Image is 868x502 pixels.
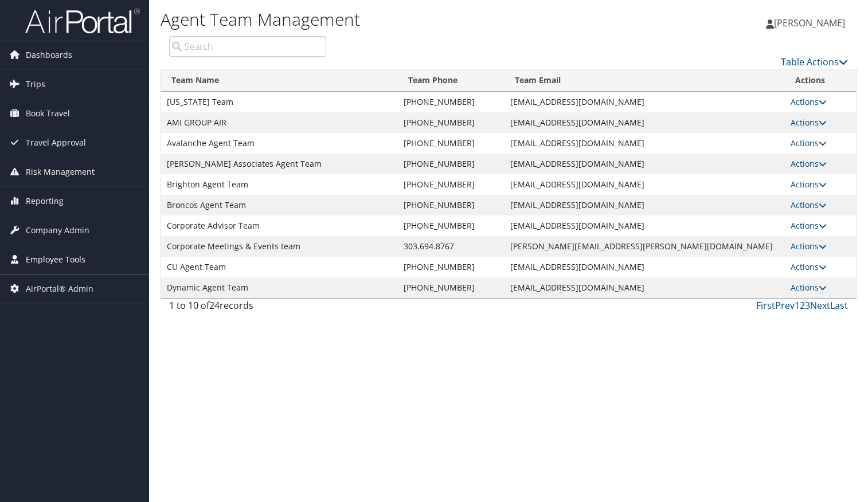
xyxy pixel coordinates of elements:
[791,261,827,272] a: Actions
[161,7,624,32] h1: Agent Team Management
[161,277,398,298] td: Dynamic Agent Team
[505,195,785,215] td: [EMAIL_ADDRESS][DOMAIN_NAME]
[26,158,95,186] span: Risk Management
[161,154,398,174] td: [PERSON_NAME] Associates Agent Team
[756,299,775,312] a: First
[505,112,785,133] td: [EMAIL_ADDRESS][DOMAIN_NAME]
[791,220,827,231] a: Actions
[398,92,505,112] td: [PHONE_NUMBER]
[774,17,845,29] span: [PERSON_NAME]
[161,69,398,92] th: Team Name: activate to sort column descending
[505,69,785,92] th: Team Email: activate to sort column ascending
[791,158,827,169] a: Actions
[791,96,827,107] a: Actions
[161,257,398,277] td: CU Agent Team
[26,128,86,157] span: Travel Approval
[505,92,785,112] td: [EMAIL_ADDRESS][DOMAIN_NAME]
[26,41,72,69] span: Dashboards
[398,195,505,215] td: [PHONE_NUMBER]
[161,133,398,154] td: Avalanche Agent Team
[169,299,326,318] div: 1 to 10 of records
[209,299,220,312] span: 24
[791,282,827,293] a: Actions
[775,299,795,312] a: Prev
[791,241,827,252] a: Actions
[398,133,505,154] td: [PHONE_NUMBER]
[26,274,93,303] span: AirPortal® Admin
[805,299,810,312] a: 3
[398,257,505,277] td: [PHONE_NUMBER]
[830,299,848,312] a: Last
[161,92,398,112] td: [US_STATE] Team
[505,215,785,236] td: [EMAIL_ADDRESS][DOMAIN_NAME]
[785,69,856,92] th: Actions
[810,299,830,312] a: Next
[398,69,505,92] th: Team Phone: activate to sort column ascending
[505,236,785,257] td: [PERSON_NAME][EMAIL_ADDRESS][PERSON_NAME][DOMAIN_NAME]
[398,236,505,257] td: 303.694.8767
[791,138,827,148] a: Actions
[791,199,827,210] a: Actions
[169,36,326,57] input: Search
[505,174,785,195] td: [EMAIL_ADDRESS][DOMAIN_NAME]
[791,179,827,190] a: Actions
[505,257,785,277] td: [EMAIL_ADDRESS][DOMAIN_NAME]
[800,299,805,312] a: 2
[398,112,505,133] td: [PHONE_NUMBER]
[26,70,45,99] span: Trips
[766,6,857,40] a: [PERSON_NAME]
[791,117,827,128] a: Actions
[505,277,785,298] td: [EMAIL_ADDRESS][DOMAIN_NAME]
[26,216,89,245] span: Company Admin
[25,7,140,34] img: airportal-logo.png
[161,236,398,257] td: Corporate Meetings & Events team
[398,215,505,236] td: [PHONE_NUMBER]
[505,154,785,174] td: [EMAIL_ADDRESS][DOMAIN_NAME]
[505,133,785,154] td: [EMAIL_ADDRESS][DOMAIN_NAME]
[161,195,398,215] td: Broncos Agent Team
[26,245,85,274] span: Employee Tools
[398,277,505,298] td: [PHONE_NUMBER]
[795,299,800,312] a: 1
[161,174,398,195] td: Brighton Agent Team
[26,187,64,215] span: Reporting
[161,112,398,133] td: AMI GROUP AIR
[398,174,505,195] td: [PHONE_NUMBER]
[161,215,398,236] td: Corporate Advisor Team
[26,99,70,128] span: Book Travel
[398,154,505,174] td: [PHONE_NUMBER]
[781,56,848,68] a: Table Actions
